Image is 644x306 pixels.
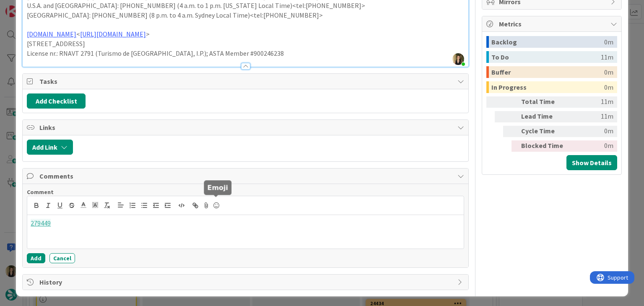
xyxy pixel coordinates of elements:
p: [GEOGRAPHIC_DATA]: [PHONE_NUMBER] (8 p.m. to 4 a.m. Sydney Local Time)<tel:[PHONE_NUMBER]> [27,10,464,20]
button: Add Checklist [27,93,86,109]
div: 11m [571,96,613,108]
span: Support [18,1,38,11]
div: Total Time [521,96,567,108]
h5: Emoji [207,184,228,192]
div: Cycle Time [521,126,567,137]
div: 0m [571,126,613,137]
a: [DOMAIN_NAME] [27,30,76,38]
span: History [39,277,453,287]
button: Add Link [27,140,73,155]
div: 11m [571,111,613,122]
button: Add [27,253,45,263]
div: Backlog [491,36,604,48]
span: Tasks [39,76,453,86]
span: Links [39,122,453,132]
div: To Do [491,51,601,63]
div: Buffer [491,66,604,78]
p: License nr.: RNAVT 2791 (Turismo de [GEOGRAPHIC_DATA], I.P.); ASTA Member #900246238 [27,49,464,58]
p: [STREET_ADDRESS] [27,39,464,49]
button: Show Details [566,155,617,170]
p: < > [27,29,464,39]
div: Blocked Time [521,140,567,152]
div: 0m [604,81,613,93]
span: Metrics [499,19,606,29]
span: Comments [39,171,453,181]
img: C71RdmBlZ3pIy3ZfdYSH8iJ9DzqQwlfe.jpg [452,53,464,65]
button: Cancel [49,253,75,263]
div: In Progress [491,81,604,93]
div: 11m [601,51,613,63]
div: 0m [604,36,613,48]
span: Comment [27,188,54,196]
div: 0m [571,140,613,152]
div: 0m [604,66,613,78]
a: 279449 [31,219,51,227]
p: U.S.A. and [GEOGRAPHIC_DATA]: [PHONE_NUMBER] (4 a.m. to 1 p.m. [US_STATE] Local Time)<tel:[PHONE_... [27,1,464,10]
a: [URL][DOMAIN_NAME] [80,30,146,38]
div: Lead Time [521,111,567,122]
